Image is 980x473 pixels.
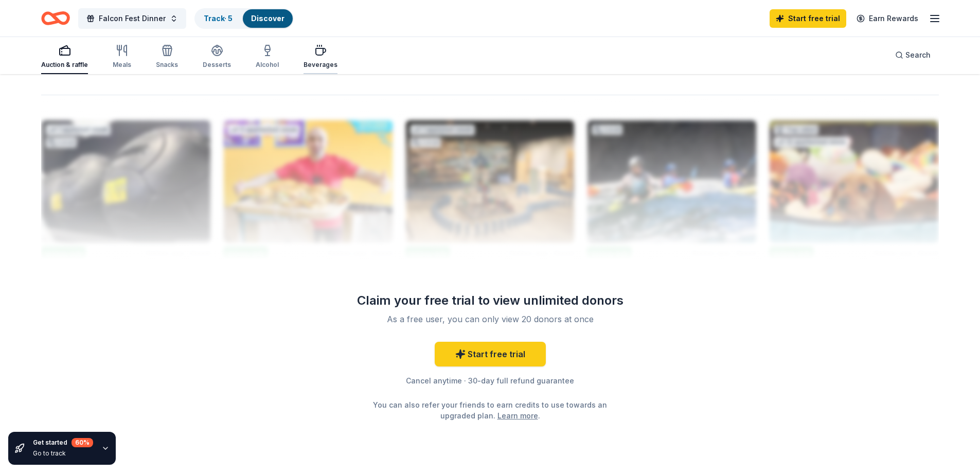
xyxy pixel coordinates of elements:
div: Get started [33,438,93,447]
button: Auction & raffle [41,40,88,74]
button: Snacks [156,40,178,74]
a: Start free trial [770,9,846,28]
div: Snacks [156,61,178,69]
button: Desserts [203,40,231,74]
a: Earn Rewards [850,9,924,28]
div: 60 % [72,438,93,447]
div: You can also refer your friends to earn credits to use towards an upgraded plan. . [371,399,610,421]
button: Search [887,45,939,65]
a: Start free trial [435,342,546,366]
div: Claim your free trial to view unlimited donors [342,292,638,309]
div: Meals [113,61,131,69]
span: Falcon Fest Dinner [99,12,166,25]
button: Alcohol [256,40,279,74]
button: Falcon Fest Dinner [78,8,186,29]
a: Home [41,6,70,30]
div: Alcohol [256,61,279,69]
div: Desserts [203,61,231,69]
button: Track· 5Discover [194,8,294,29]
a: Track· 5 [204,14,233,23]
div: Cancel anytime · 30-day full refund guarantee [342,375,638,387]
div: As a free user, you can only view 20 donors at once [354,313,626,325]
a: Discover [251,14,284,23]
div: Go to track [33,449,93,458]
div: Auction & raffle [41,61,88,69]
button: Beverages [304,40,337,74]
div: Beverages [304,61,337,69]
button: Meals [113,40,131,74]
a: Learn more [497,410,538,421]
span: Search [905,49,931,61]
